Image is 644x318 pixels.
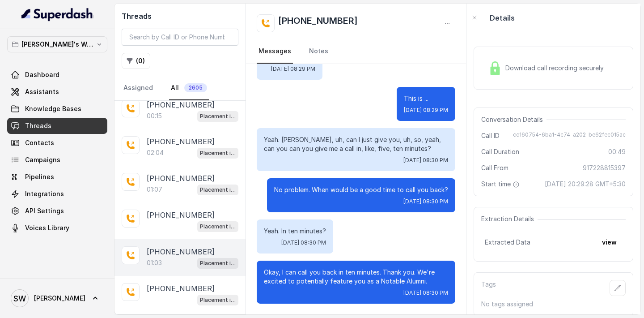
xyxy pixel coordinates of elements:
p: [PHONE_NUMBER] [147,210,215,220]
span: Campaigns [25,155,60,164]
span: cc160754-6ba1-4c74-a202-be62fec015ac [513,131,626,140]
p: Placement information collector [200,112,236,121]
span: 917228815397 [583,163,626,172]
a: Threads [7,118,107,134]
p: No problem. When would be a good time to call you back? [274,185,448,194]
a: Messages [257,39,293,64]
span: Dashboard [25,70,59,79]
a: API Settings [7,203,107,219]
span: [DATE] 08:30 PM [403,198,448,205]
span: Extraction Details [481,215,538,223]
p: [PHONE_NUMBER] [147,283,215,294]
text: SW [13,294,26,303]
span: [DATE] 08:29 PM [271,65,315,73]
p: [PHONE_NUMBER] [147,136,215,147]
nav: Tabs [122,76,238,100]
span: Extracted Data [485,238,530,247]
span: Pipelines [25,172,54,181]
a: Dashboard [7,67,107,83]
p: Placement information collector [200,185,236,194]
p: [PERSON_NAME]'s Workspace [21,39,93,50]
span: Knowledge Bases [25,104,81,113]
span: 2605 [184,83,207,92]
p: [PHONE_NUMBER] [147,173,215,184]
span: Integrations [25,189,64,198]
p: Placement information collector [200,222,236,231]
span: Call Duration [481,147,519,156]
span: Call From [481,163,508,172]
span: [DATE] 20:29:28 GMT+5:30 [545,180,626,189]
img: light.svg [21,7,93,21]
input: Search by Call ID or Phone Number [122,29,238,46]
span: Threads [25,121,51,130]
a: All2605 [169,76,209,100]
span: [DATE] 08:30 PM [403,157,448,164]
a: Contacts [7,135,107,151]
p: 02:04 [147,148,164,157]
p: Details [490,13,515,23]
span: Call ID [481,131,500,140]
p: 01:07 [147,185,162,194]
a: Pipelines [7,169,107,185]
p: Okay, I can call you back in ten minutes. Thank you. We're excited to potentially feature you as ... [264,268,448,286]
p: 00:15 [147,112,162,120]
a: [PERSON_NAME] [7,286,107,311]
a: Assigned [122,76,155,100]
span: Voices Library [25,223,69,232]
p: Placement information collector [200,149,236,158]
a: Voices Library [7,220,107,236]
a: Knowledge Bases [7,101,107,117]
p: Yeah. [PERSON_NAME], uh, can I just give you, uh, so, yeah, can you can you give me a call in, li... [264,135,448,153]
span: [PERSON_NAME] [34,294,85,303]
button: [PERSON_NAME]'s Workspace [7,36,107,52]
span: [DATE] 08:30 PM [281,239,326,246]
span: Download call recording securely [505,64,607,73]
button: (0) [122,53,150,69]
p: [PHONE_NUMBER] [147,99,215,110]
p: Tags [481,280,496,296]
p: Yeah. In ten minutes? [264,227,326,236]
p: Placement information collector [200,259,236,268]
p: Placement information collector [200,296,236,305]
nav: Tabs [257,39,455,64]
p: No tags assigned [481,300,626,309]
span: Contacts [25,138,54,147]
span: [DATE] 08:30 PM [403,289,448,297]
a: Campaigns [7,152,107,168]
img: Lock Icon [488,61,502,75]
span: Assistants [25,87,59,96]
span: Start time [481,180,521,189]
span: API Settings [25,206,64,215]
p: 01:03 [147,258,162,267]
span: 00:49 [608,147,626,156]
a: Assistants [7,84,107,100]
span: [DATE] 08:29 PM [404,107,448,114]
a: Notes [307,39,330,64]
span: Conversation Details [481,115,547,124]
button: view [597,234,622,250]
p: This is ... [404,94,448,103]
h2: Threads [122,11,238,21]
a: Integrations [7,186,107,202]
h2: [PHONE_NUMBER] [278,14,358,32]
p: [PHONE_NUMBER] [147,246,215,257]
